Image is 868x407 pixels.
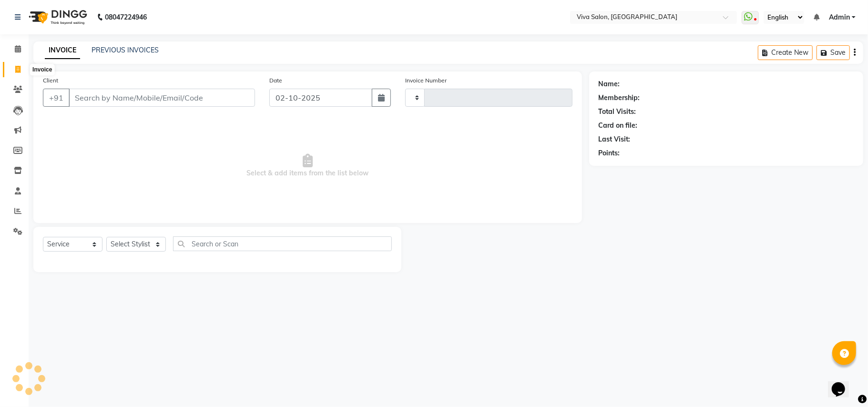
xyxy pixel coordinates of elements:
a: INVOICE [45,42,80,59]
button: Create New [758,45,813,60]
label: Date [269,76,282,85]
a: PREVIOUS INVOICES [92,46,159,54]
button: Save [817,45,850,60]
input: Search by Name/Mobile/Email/Code [69,89,255,107]
div: Total Visits: [599,107,636,117]
div: Card on file: [599,121,638,131]
span: Admin [829,12,850,22]
div: Invoice [30,64,54,76]
div: Last Visit: [599,134,631,144]
b: 08047224946 [105,4,147,31]
span: Select & add items from the list below [43,118,572,214]
label: Invoice Number [405,76,447,85]
iframe: chat widget [828,369,858,397]
div: Points: [599,148,620,158]
img: logo [24,4,90,31]
input: Search or Scan [173,236,392,251]
div: Membership: [599,93,640,103]
div: Name: [599,79,620,89]
label: Client [43,76,58,85]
